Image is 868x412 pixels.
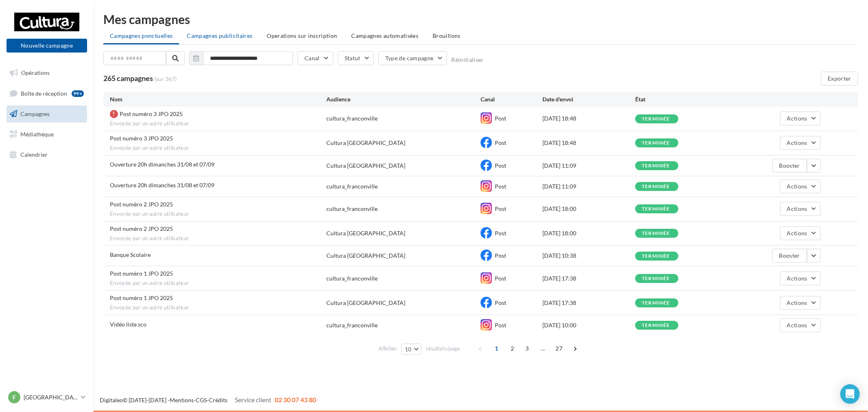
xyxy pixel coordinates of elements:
[787,205,807,212] span: Actions
[787,230,807,237] span: Actions
[552,342,566,355] span: 27
[5,105,89,123] a: Campagnes
[787,183,807,190] span: Actions
[326,274,378,283] div: cultura_franconville
[110,294,173,301] span: Post numéro 1 JPO 2025
[542,252,635,260] div: [DATE] 10:38
[542,95,635,103] div: Date d'envoi
[326,139,405,147] div: Cultura [GEOGRAPHIC_DATA]
[495,299,506,306] span: Post
[642,206,670,212] div: terminée
[642,116,670,122] div: terminée
[5,64,89,81] a: Opérations
[20,131,54,138] span: Médiathèque
[196,397,207,403] a: CGS
[542,114,635,123] div: [DATE] 18:48
[642,163,670,169] div: terminée
[401,344,422,355] button: 10
[100,397,316,403] span: © [DATE]-[DATE] - - -
[542,274,635,283] div: [DATE] 17:38
[110,145,326,152] span: Envoyée par un autre utilisateur
[170,397,194,403] a: Mentions
[495,139,506,146] span: Post
[506,342,519,355] span: 2
[495,115,506,122] span: Post
[110,95,326,103] div: Nom
[542,229,635,237] div: [DATE] 18:00
[5,146,89,163] a: Calendrier
[780,180,821,193] button: Actions
[490,342,503,355] span: 1
[110,270,173,277] span: Post numéro 1 JPO 2025
[326,162,405,170] div: Cultura [GEOGRAPHIC_DATA]
[297,51,333,65] button: Canal
[772,249,807,263] button: Booster
[642,276,670,281] div: terminée
[267,32,337,39] span: Operations sur inscription
[495,275,506,282] span: Post
[542,299,635,307] div: [DATE] 17:38
[426,345,460,353] span: résultats/page
[326,205,378,213] div: cultura_franconville
[13,393,16,401] span: F
[110,135,173,142] span: Post numéro 3 JPO 2025
[495,183,506,190] span: Post
[5,85,89,102] a: Boîte de réception99+
[103,13,858,25] div: Mes campagnes
[780,318,821,332] button: Actions
[326,321,378,329] div: cultura_franconville
[495,162,506,169] span: Post
[352,32,419,39] span: Campagnes automatisées
[378,51,447,65] button: Type de campagne
[787,139,807,146] span: Actions
[780,136,821,150] button: Actions
[840,384,860,404] div: Open Intercom Messenger
[326,229,405,237] div: Cultura [GEOGRAPHIC_DATA]
[154,75,177,83] span: (sur 367)
[72,90,84,97] div: 99+
[110,201,173,208] span: Post numéro 2 JPO 2025
[495,252,506,259] span: Post
[110,120,326,127] span: Envoyée par un autre utilisateur
[24,393,78,401] p: [GEOGRAPHIC_DATA]
[495,205,506,212] span: Post
[326,182,378,191] div: cultura_franconville
[433,32,461,39] span: Brouillons
[326,299,405,307] div: Cultura [GEOGRAPHIC_DATA]
[209,397,227,403] a: Crédits
[378,345,397,353] span: Afficher
[542,321,635,329] div: [DATE] 10:00
[110,182,214,188] span: Ouverture 20h dimanches 31/08 et 07/09
[110,304,326,311] span: Envoyée par un autre utilisateur
[451,57,484,63] button: Réinitialiser
[481,95,542,103] div: Canal
[542,205,635,213] div: [DATE] 18:00
[5,126,89,143] a: Médiathèque
[780,112,821,125] button: Actions
[235,396,271,403] span: Service client
[821,72,858,85] button: Exporter
[542,182,635,191] div: [DATE] 11:09
[780,272,821,285] button: Actions
[495,230,506,237] span: Post
[20,151,48,158] span: Calendrier
[787,115,807,122] span: Actions
[275,396,316,403] span: 02 30 07 43 80
[120,110,183,117] span: Post numéro 3 JPO 2025
[642,300,670,306] div: terminée
[787,299,807,306] span: Actions
[21,69,50,76] span: Opérations
[642,254,670,259] div: terminée
[780,296,821,310] button: Actions
[635,95,728,103] div: État
[187,32,252,39] span: Campagnes publicitaires
[772,159,807,173] button: Booster
[326,114,378,123] div: cultura_franconville
[542,162,635,170] div: [DATE] 11:09
[21,90,67,96] span: Boîte de réception
[100,397,123,403] a: Digitaleo
[780,226,821,240] button: Actions
[338,51,374,65] button: Statut
[110,251,151,258] span: Banque Scolaire
[326,95,481,103] div: Audience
